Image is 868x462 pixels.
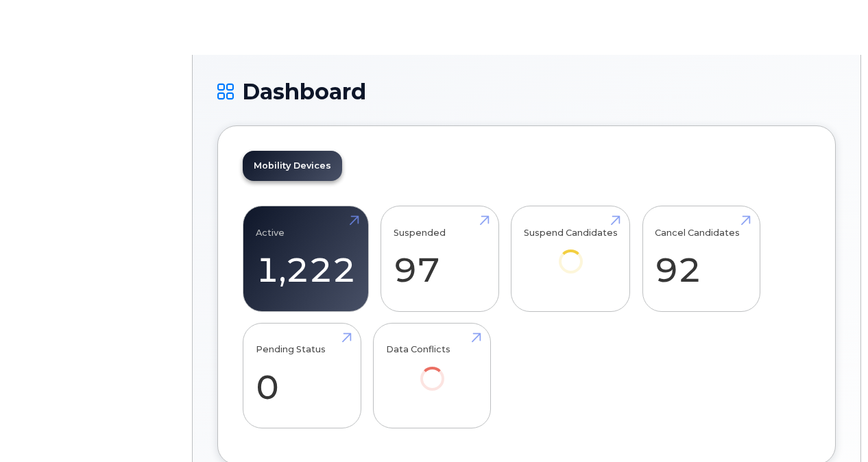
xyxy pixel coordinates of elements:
[256,214,356,304] a: Active 1,222
[394,214,486,304] a: Suspended 97
[655,214,747,304] a: Cancel Candidates 92
[243,151,342,181] a: Mobility Devices
[217,80,836,104] h1: Dashboard
[386,330,479,409] a: Data Conflicts
[524,214,618,293] a: Suspend Candidates
[256,330,348,421] a: Pending Status 0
